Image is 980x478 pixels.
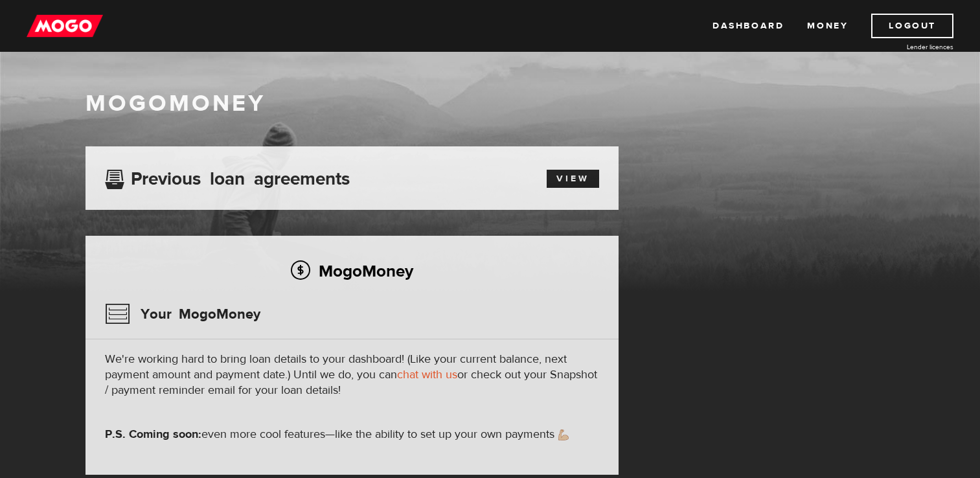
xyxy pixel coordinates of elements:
a: View [547,170,599,188]
p: even more cool features—like the ability to set up your own payments [105,427,599,442]
a: Money [807,14,848,38]
p: We're working hard to bring loan details to your dashboard! (Like your current balance, next paym... [105,352,599,398]
h3: Your MogoMoney [105,297,260,331]
a: Dashboard [712,14,784,38]
h2: MogoMoney [105,257,599,284]
img: mogo_logo-11ee424be714fa7cbb0f0f49df9e16ec.png [27,14,103,38]
a: Lender licences [856,42,953,52]
img: strong arm emoji [558,429,569,440]
h3: Previous loan agreements [105,168,350,185]
strong: P.S. Coming soon: [105,427,201,442]
h1: MogoMoney [85,90,895,117]
a: Logout [871,14,953,38]
a: chat with us [397,367,457,382]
